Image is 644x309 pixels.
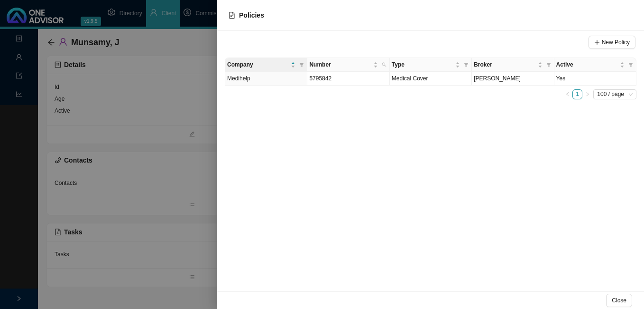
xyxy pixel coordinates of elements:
span: filter [544,58,553,71]
span: filter [462,58,470,71]
span: search [382,62,386,67]
div: Page Size [593,89,636,99]
span: filter [464,62,469,67]
td: Yes [554,72,636,86]
button: New Policy [589,36,635,49]
span: file-text [229,12,235,19]
span: Active [556,60,618,69]
span: Company [227,60,289,69]
span: filter [297,58,306,71]
th: Broker [472,58,554,72]
button: right [582,89,592,99]
span: right [585,92,590,97]
button: left [562,89,572,99]
span: Policies [239,11,264,19]
span: filter [299,62,304,67]
span: Medical Cover [392,75,428,82]
span: [PERSON_NAME] [474,75,521,82]
span: Type [392,60,453,69]
span: Number [309,60,371,69]
span: Close [612,296,626,305]
span: filter [628,62,633,67]
li: 1 [572,89,582,99]
button: Close [606,294,632,307]
span: 5795842 [309,75,331,82]
span: plus [594,39,600,45]
span: search [380,58,388,71]
li: Previous Page [562,89,572,99]
span: Medihelp [227,75,250,82]
span: filter [546,62,551,67]
span: filter [626,58,635,71]
a: 1 [573,90,582,99]
th: Number [307,58,389,72]
span: 100 / page [597,90,633,99]
li: Next Page [582,89,592,99]
span: left [565,92,570,97]
span: Broker [474,60,535,69]
span: New Policy [602,38,630,47]
th: Active [554,58,636,72]
th: Type [390,58,472,72]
